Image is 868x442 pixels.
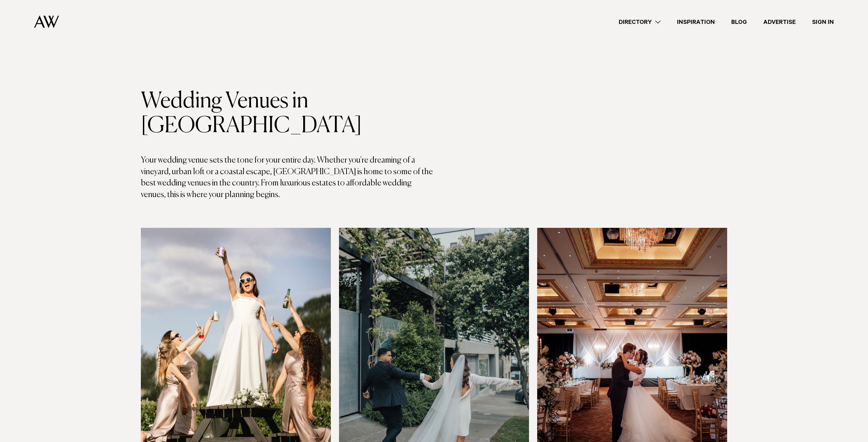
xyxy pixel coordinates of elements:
[804,17,842,27] a: Sign In
[610,17,669,27] a: Directory
[141,89,434,138] h1: Wedding Venues in [GEOGRAPHIC_DATA]
[755,17,804,27] a: Advertise
[723,17,755,27] a: Blog
[34,15,59,28] img: Auckland Weddings Logo
[669,17,723,27] a: Inspiration
[141,155,434,201] p: Your wedding venue sets the tone for your entire day. Whether you're dreaming of a vineyard, urba...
